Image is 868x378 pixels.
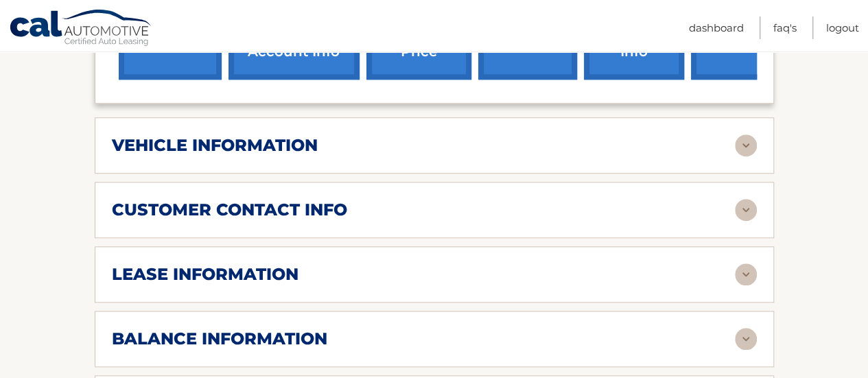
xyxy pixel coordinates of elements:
a: Dashboard [689,16,744,39]
img: accordion-rest.svg [735,199,757,221]
a: FAQ's [773,16,797,39]
h2: balance information [112,329,327,349]
img: accordion-rest.svg [735,328,757,350]
h2: lease information [112,264,298,285]
a: Cal Automotive [9,9,153,49]
img: accordion-rest.svg [735,263,757,285]
a: Logout [826,16,859,39]
img: accordion-rest.svg [735,134,757,156]
h2: vehicle information [112,135,318,156]
h2: customer contact info [112,200,347,220]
